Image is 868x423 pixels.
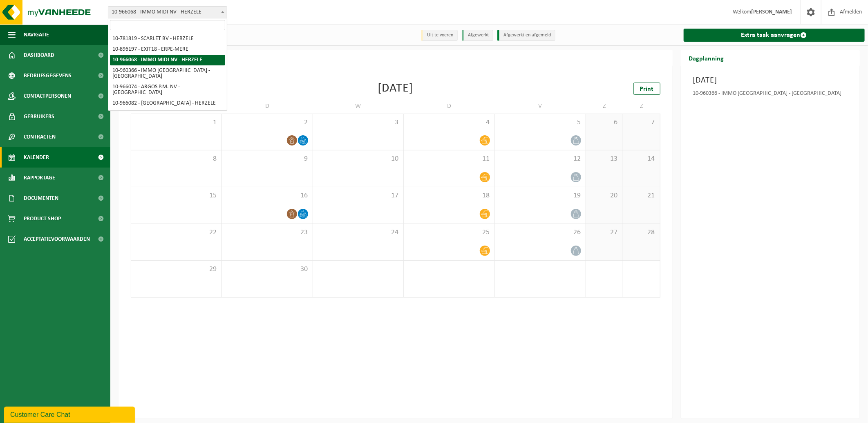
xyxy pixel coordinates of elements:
li: Afgewerkt en afgemeld [497,30,555,41]
span: 14 [627,154,656,163]
span: 18 [408,191,490,200]
span: 5 [499,118,582,127]
span: Acceptatievoorwaarden [24,229,90,249]
strong: [PERSON_NAME] [751,9,792,15]
iframe: chat widget [4,405,136,423]
li: Uit te voeren [421,30,458,41]
td: W [313,99,404,114]
h2: Dagplanning [681,50,732,66]
span: Product Shop [24,208,61,229]
span: 20 [590,191,619,200]
span: 24 [317,228,400,237]
span: 2 [226,118,309,127]
span: 27 [590,228,619,237]
span: 15 [135,191,217,200]
td: Z [586,99,623,114]
span: 23 [226,228,309,237]
span: Navigatie [24,25,49,45]
span: 9 [226,154,309,163]
span: 19 [499,191,582,200]
h3: [DATE] [693,74,848,87]
span: 6 [590,118,619,127]
span: 3 [317,118,400,127]
li: 10-896197 - EXIT18 - ERPE-MERE [110,44,225,55]
span: 30 [226,265,309,274]
span: 10 [317,154,400,163]
span: 7 [627,118,656,127]
span: 16 [226,191,309,200]
span: Contracten [24,127,56,147]
span: Print [640,86,654,92]
span: 13 [590,154,619,163]
li: Afgewerkt [462,30,493,41]
li: 10-781819 - SCARLET BV - HERZELE [110,34,225,44]
span: 22 [135,228,217,237]
span: Kalender [24,147,49,168]
span: 1 [135,118,217,127]
span: Documenten [24,188,58,208]
td: D [222,99,313,114]
td: D [404,99,495,114]
span: 17 [317,191,400,200]
li: 10-966068 - IMMO MIDI NV - HERZELE [110,55,225,65]
td: V [495,99,586,114]
span: 4 [408,118,490,127]
span: 10-966068 - IMMO MIDI NV - HERZELE [108,6,227,18]
a: Print [633,83,660,95]
span: Contactpersonen [24,86,71,106]
li: 10-966074 - ARGOS P.M. NV - [GEOGRAPHIC_DATA] [110,82,225,98]
span: Dashboard [24,45,54,65]
a: Extra taak aanvragen [684,29,865,42]
span: 10-966068 - IMMO MIDI NV - HERZELE [108,7,227,18]
span: 12 [499,154,582,163]
li: 10-960366 - IMMO [GEOGRAPHIC_DATA] - [GEOGRAPHIC_DATA] [110,65,225,82]
span: 11 [408,154,490,163]
div: 10-960366 - IMMO [GEOGRAPHIC_DATA] - [GEOGRAPHIC_DATA] [693,91,848,99]
span: Rapportage [24,168,55,188]
span: 28 [627,228,656,237]
li: 10-966082 - [GEOGRAPHIC_DATA] - HERZELE [110,98,225,109]
td: Z [623,99,660,114]
span: Bedrijfsgegevens [24,65,72,86]
span: 8 [135,154,217,163]
span: 25 [408,228,490,237]
div: [DATE] [378,83,413,95]
span: 26 [499,228,582,237]
span: 21 [627,191,656,200]
span: Gebruikers [24,106,54,127]
span: 29 [135,265,217,274]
